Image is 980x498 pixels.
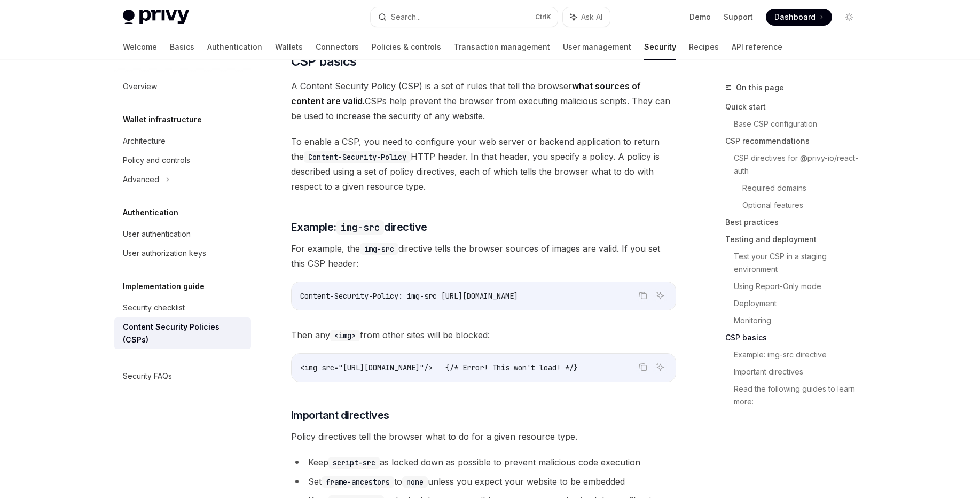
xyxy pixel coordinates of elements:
[724,12,753,22] a: Support
[291,220,427,235] span: Example: directive
[725,133,866,150] a: CSP recommendations
[114,131,251,151] a: Architecture
[734,363,866,380] a: Important directives
[114,224,251,244] a: User authentication
[563,34,631,60] a: User management
[725,98,866,115] a: Quick start
[636,360,650,374] button: Copy the contents from the code block
[734,150,866,180] a: CSP directives for @privy-io/react-auth
[734,346,866,363] a: Example: img-src directive
[725,214,866,231] a: Best practices
[535,13,551,21] span: Ctrl K
[123,280,205,293] h5: Implementation guide
[123,301,185,314] div: Security checklist
[123,228,191,240] div: User authentication
[304,151,411,163] code: Content-Security-Policy
[123,34,157,60] a: Welcome
[644,34,676,60] a: Security
[291,429,676,444] span: Policy directives tell the browser what to do for a given resource type.
[114,151,251,170] a: Policy and controls
[563,7,610,27] button: Ask AI
[207,34,262,60] a: Authentication
[114,298,251,317] a: Security checklist
[732,34,782,60] a: API reference
[734,115,866,133] a: Base CSP configuration
[581,12,602,22] span: Ask AI
[291,53,357,70] span: CSP basics
[372,34,441,60] a: Policies & controls
[734,380,866,410] a: Read the following guides to learn more:
[774,12,816,22] span: Dashboard
[766,9,832,26] a: Dashboard
[114,367,251,386] a: Security FAQs
[114,244,251,263] a: User authorization keys
[742,180,866,197] a: Required domains
[653,360,667,374] button: Ask AI
[300,291,518,301] span: Content-Security-Policy: img-src [URL][DOMAIN_NAME]
[330,330,360,341] code: <img>
[114,317,251,349] a: Content Security Policies (CSPs)
[725,329,866,346] a: CSP basics
[123,247,206,260] div: User authorization keys
[123,154,190,167] div: Policy and controls
[123,206,178,219] h5: Authentication
[653,289,667,302] button: Ask AI
[291,328,676,343] span: Then any from other sites will be blocked:
[689,34,719,60] a: Recipes
[360,243,398,255] code: img-src
[734,248,866,278] a: Test your CSP in a staging environment
[291,79,676,123] span: A Content Security Policy (CSP) is a set of rules that tell the browser CSPs help prevent the bro...
[300,363,578,372] span: <img src="[URL][DOMAIN_NAME]"/> {/* Error! This won't load! */}
[841,9,858,26] button: Toggle dark mode
[170,34,194,60] a: Basics
[402,476,428,488] code: none
[736,81,784,94] span: On this page
[291,241,676,271] span: For example, the directive tells the browser sources of images are valid. If you set this CSP hea...
[291,408,389,423] span: Important directives
[275,34,303,60] a: Wallets
[123,113,202,126] h5: Wallet infrastructure
[734,278,866,295] a: Using Report-Only mode
[291,474,676,489] li: Set to unless you expect your website to be embedded
[291,455,676,470] li: Keep as locked down as possible to prevent malicious code execution
[725,231,866,248] a: Testing and deployment
[123,370,172,383] div: Security FAQs
[322,476,394,488] code: frame-ancestors
[689,12,711,22] a: Demo
[336,220,385,235] code: img-src
[123,80,157,93] div: Overview
[742,197,866,214] a: Optional features
[123,135,166,147] div: Architecture
[114,77,251,96] a: Overview
[734,312,866,329] a: Monitoring
[123,10,189,25] img: light logo
[291,134,676,194] span: To enable a CSP, you need to configure your web server or backend application to return the HTTP ...
[123,321,245,346] div: Content Security Policies (CSPs)
[371,7,558,27] button: Search...CtrlK
[454,34,550,60] a: Transaction management
[328,457,380,469] code: script-src
[316,34,359,60] a: Connectors
[123,173,159,186] div: Advanced
[636,289,650,302] button: Copy the contents from the code block
[391,11,421,24] div: Search...
[734,295,866,312] a: Deployment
